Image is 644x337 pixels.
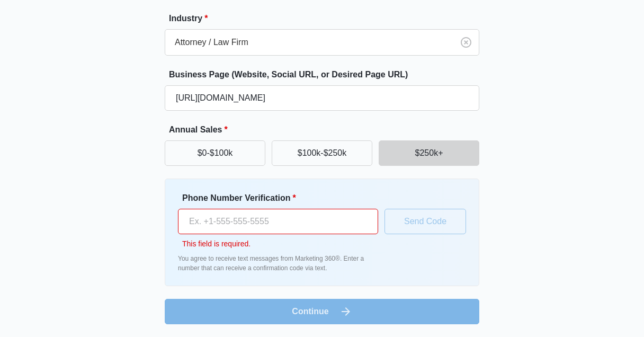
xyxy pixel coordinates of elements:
button: $100k-$250k [272,140,372,166]
input: e.g. janesplumbing.com [165,85,479,111]
input: Ex. +1-555-555-5555 [178,209,378,234]
label: Phone Number Verification [182,192,382,205]
label: Industry [169,12,484,25]
button: $250k+ [379,140,479,166]
label: Annual Sales [169,123,484,136]
button: $0-$100k [165,140,265,166]
button: Clear [458,34,475,51]
p: This field is required. [182,238,378,250]
label: Business Page (Website, Social URL, or Desired Page URL) [169,68,484,81]
p: You agree to receive text messages from Marketing 360®. Enter a number that can receive a confirm... [178,254,378,273]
